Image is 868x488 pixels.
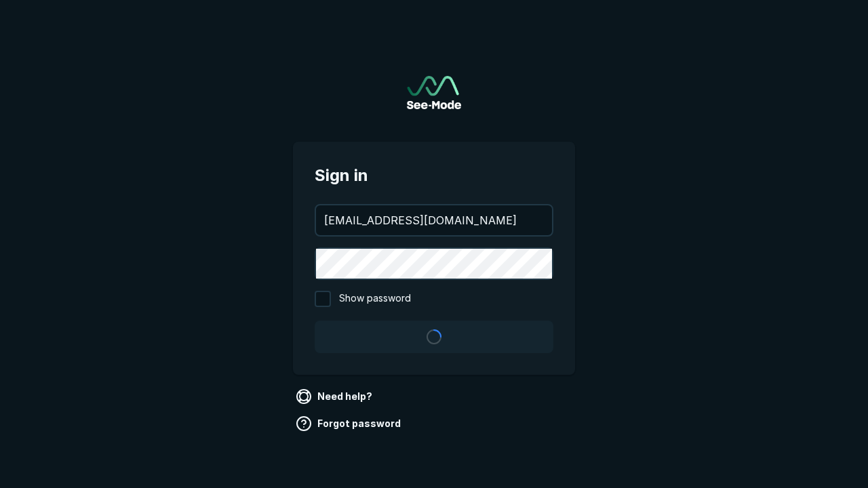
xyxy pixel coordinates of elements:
span: Sign in [315,163,553,188]
img: See-Mode Logo [407,76,461,109]
a: Forgot password [293,413,406,434]
input: your@email.com [316,205,552,235]
a: Go to sign in [407,76,461,109]
a: Need help? [293,386,378,407]
span: Show password [339,291,411,307]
